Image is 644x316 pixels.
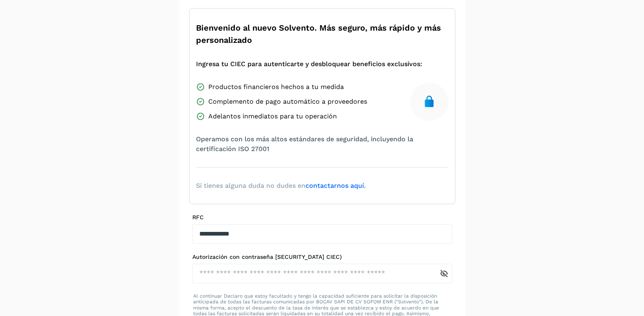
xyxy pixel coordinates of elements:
span: Ingresa tu CIEC para autenticarte y desbloquear beneficios exclusivos: [196,59,422,69]
img: secure [423,95,436,108]
label: RFC [192,214,452,221]
span: Adelantos inmediatos para tu operación [208,111,337,121]
span: Operamos con los más altos estándares de seguridad, incluyendo la certificación ISO 27001 [196,134,448,154]
span: Bienvenido al nuevo Solvento. Más seguro, más rápido y más personalizado [196,22,448,46]
span: Si tienes alguna duda no dudes en [196,181,365,191]
a: contactarnos aquí. [305,182,365,189]
span: Complemento de pago automático a proveedores [208,97,367,107]
label: Autorización con contraseña [SECURITY_DATA] CIEC) [192,254,452,260]
span: Productos financieros hechos a tu medida [208,82,344,92]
